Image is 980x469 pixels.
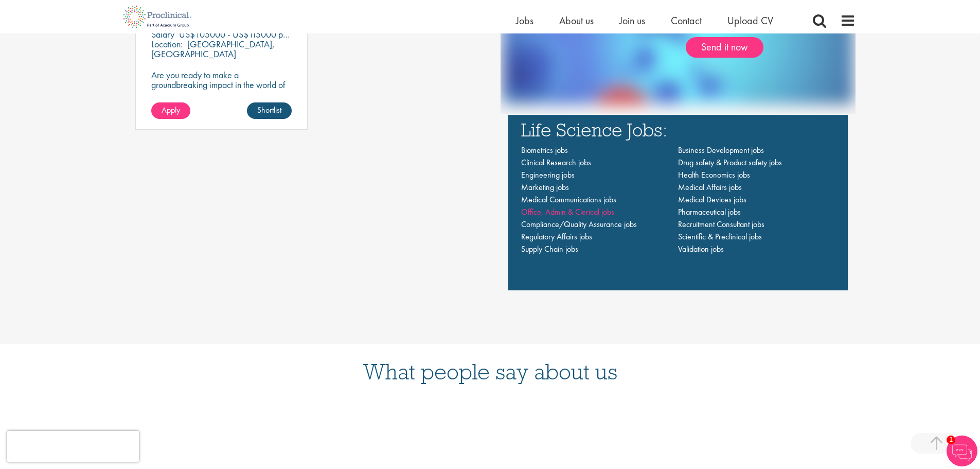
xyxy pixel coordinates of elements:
[678,194,746,205] a: Medical Devices jobs
[678,145,764,155] a: Business Development jobs
[151,38,275,60] p: [GEOGRAPHIC_DATA], [GEOGRAPHIC_DATA]
[686,37,763,58] a: Send it now
[7,431,139,462] iframe: reCAPTCHA
[678,169,750,180] a: Health Economics jobs
[521,194,616,205] a: Medical Communications jobs
[678,219,764,230] a: Recruitment Consultant jobs
[151,28,174,40] span: Salary
[678,206,741,217] a: Pharmaceutical jobs
[516,14,533,27] a: Jobs
[947,436,955,444] span: 1
[559,14,594,27] a: About us
[162,105,180,115] span: Apply
[619,14,645,27] a: Join us
[521,157,591,168] a: Clinical Research jobs
[521,219,637,230] a: Compliance/Quality Assurance jobs
[521,144,835,255] nav: Main navigation
[151,70,292,119] p: Are you ready to make a groundbreaking impact in the world of biotechnology? Join a growing compa...
[151,38,183,50] span: Location:
[521,182,569,193] a: Marketing jobs
[678,231,762,242] a: Scientific & Preclinical jobs
[678,157,782,168] a: Drug safety & Product safety jobs
[521,206,614,217] a: Office, Admin & Clerical jobs
[521,169,575,180] a: Engineering jobs
[521,231,592,242] a: Regulatory Affairs jobs
[947,436,977,466] img: Chatbot
[247,102,292,119] a: Shortlist
[521,145,568,155] a: Biometrics jobs
[521,244,578,254] a: Supply Chain jobs
[678,182,742,193] a: Medical Affairs jobs
[678,244,724,254] a: Validation jobs
[179,28,315,40] p: US$105000 - US$115000 per annum
[727,14,773,27] a: Upload CV
[151,102,190,119] a: Apply
[671,14,702,27] a: Contact
[521,120,835,139] h3: Life Science Jobs:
